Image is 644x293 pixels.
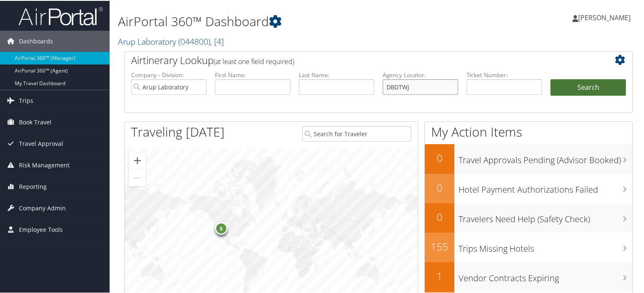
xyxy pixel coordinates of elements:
[19,197,66,218] span: Company Admin
[19,5,103,25] img: airportal-logo.png
[178,35,210,46] span: ( 044800 )
[572,4,639,30] a: [PERSON_NAME]
[302,125,412,141] input: Search for Traveler
[425,180,454,194] h2: 0
[425,261,632,291] a: 1Vendor Contracts Expiring
[129,151,146,168] button: Zoom in
[425,202,632,232] a: 0Travelers Need Help (Safety Check)
[131,52,584,67] h2: Airtinerary Lookup
[425,268,454,282] h2: 1
[19,154,70,175] span: Risk Management
[425,173,632,202] a: 0Hotel Payment Authorizations Failed
[578,12,631,22] span: [PERSON_NAME]
[118,35,224,46] a: Arup Laboratory
[215,70,290,78] label: First Name:
[131,70,207,78] label: Company - Division:
[214,56,294,65] span: (at least one field required)
[299,70,374,78] label: Last Name:
[459,149,632,165] h3: Travel Approvals Pending (Advisor Booked)
[425,122,632,140] h1: My Action Items
[425,232,632,261] a: 155Trips Missing Hotels
[19,132,63,153] span: Travel Approval
[210,35,224,46] span: , [ 4 ]
[131,122,225,140] h1: Traveling [DATE]
[19,218,63,239] span: Employee Tools
[425,239,454,253] h2: 155
[19,175,47,196] span: Reporting
[425,209,454,223] h2: 0
[459,267,632,283] h3: Vendor Contracts Expiring
[550,78,626,95] button: Search
[467,70,542,78] label: Ticket Number:
[459,179,632,195] h3: Hotel Payment Authorizations Failed
[19,30,53,51] span: Dashboards
[459,208,632,224] h3: Travelers Need Help (Safety Check)
[19,89,33,110] span: Trips
[118,12,465,30] h1: AirPortal 360™ Dashboard
[425,143,632,173] a: 0Travel Approvals Pending (Advisor Booked)
[425,150,454,164] h2: 0
[383,70,458,78] label: Agency Locator:
[19,111,51,132] span: Book Travel
[215,221,227,234] div: 8
[129,169,146,185] button: Zoom out
[459,238,632,254] h3: Trips Missing Hotels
